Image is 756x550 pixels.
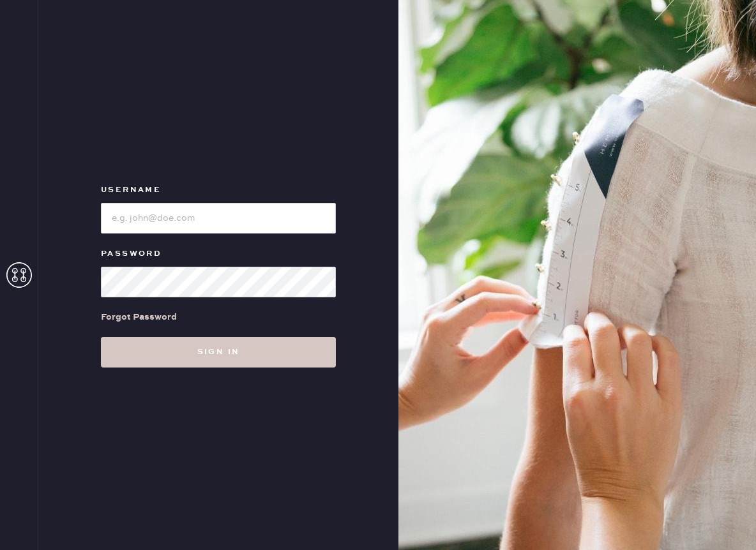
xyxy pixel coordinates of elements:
label: Username [101,182,336,198]
button: Sign in [101,337,336,368]
a: Forgot Password [101,297,177,337]
label: Password [101,246,336,262]
div: Forgot Password [101,310,177,324]
input: e.g. john@doe.com [101,203,336,234]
